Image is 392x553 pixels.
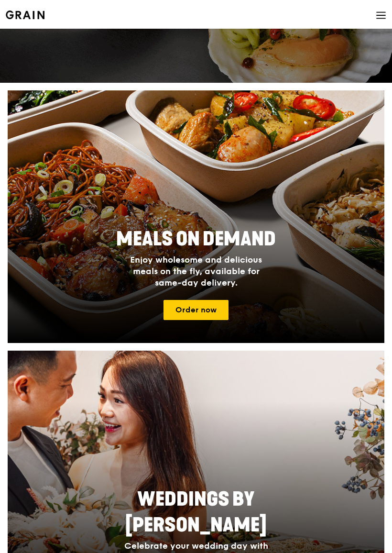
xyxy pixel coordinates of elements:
[130,254,262,288] span: Enjoy wholesome and delicious meals on the fly, available for same-day delivery.
[125,488,267,537] span: Weddings by [PERSON_NAME]
[8,90,384,343] a: Meals On DemandEnjoy wholesome and delicious meals on the fly, available for same-day delivery.Or...
[6,11,44,19] img: Grain
[8,90,384,343] img: meals-on-demand-card.d2b6f6db.png
[116,228,276,251] span: Meals On Demand
[163,300,229,320] a: Order now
